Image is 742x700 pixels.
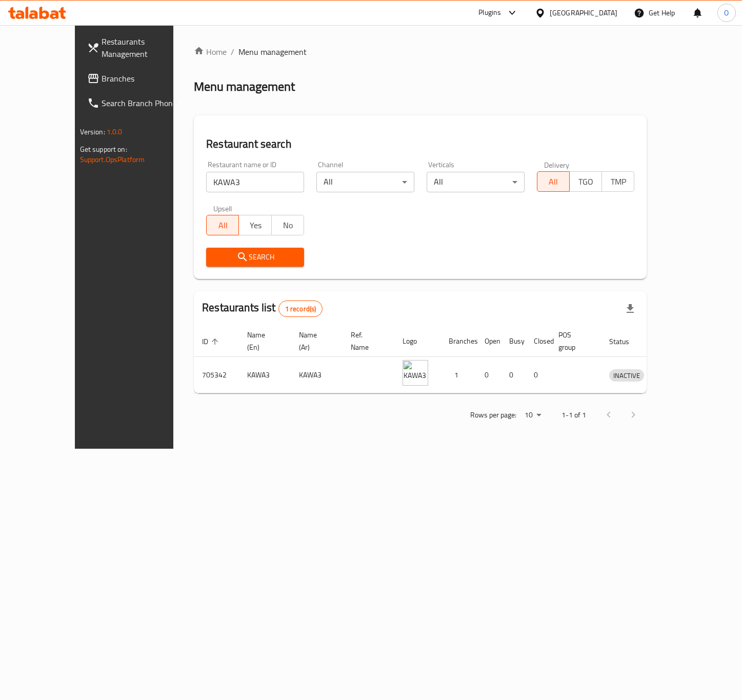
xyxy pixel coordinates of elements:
th: Busy [501,326,526,357]
label: Upsell [213,205,232,212]
span: TGO [574,174,598,189]
span: O [724,7,729,18]
div: Rows per page: [520,408,545,423]
h2: Restaurants list [202,300,323,317]
h2: Restaurant search [206,136,634,152]
button: Search [206,248,304,267]
span: POS group [558,329,589,353]
table: enhanced table [194,326,692,393]
span: No [276,218,300,233]
a: Search Branch Phone [79,91,199,115]
span: INACTIVE [609,370,644,382]
button: TGO [569,171,602,192]
th: Closed [526,326,550,357]
span: Get support on: [80,143,127,156]
span: Name (Ar) [299,329,330,353]
a: Restaurants Management [79,29,199,66]
span: Search Branch Phone [102,97,191,109]
div: All [427,172,525,192]
span: Yes [243,218,267,233]
span: 1 record(s) [279,304,323,314]
span: Restaurants Management [102,35,191,60]
label: Delivery [544,161,570,168]
button: No [271,215,304,235]
span: Ref. Name [351,329,382,353]
input: Search for restaurant name or ID.. [206,172,304,192]
li: / [231,46,234,58]
nav: breadcrumb [194,46,647,58]
button: All [206,215,239,235]
div: All [316,172,414,192]
span: All [211,218,235,233]
h2: Menu management [194,78,295,95]
span: Menu management [238,46,307,58]
span: 1.0.0 [107,125,123,138]
img: KAWA3 [403,360,428,386]
td: KAWA3 [239,357,291,393]
button: All [537,171,570,192]
span: Status [609,335,643,348]
span: Branches [102,72,191,85]
span: Name (En) [247,329,278,353]
button: Yes [238,215,271,235]
div: Plugins [478,7,501,19]
button: TMP [601,171,634,192]
td: 705342 [194,357,239,393]
div: [GEOGRAPHIC_DATA] [550,7,617,18]
p: Rows per page: [470,409,516,422]
span: TMP [606,174,630,189]
div: Export file [618,296,643,321]
td: 0 [476,357,501,393]
td: 0 [501,357,526,393]
div: Total records count [278,301,323,317]
th: Open [476,326,501,357]
p: 1-1 of 1 [561,409,586,422]
td: 1 [440,357,476,393]
span: Version: [80,125,105,138]
td: 0 [526,357,550,393]
div: INACTIVE [609,369,644,382]
span: All [542,174,566,189]
th: Branches [440,326,476,357]
span: ID [202,335,222,348]
a: Support.OpsPlatform [80,153,145,166]
th: Logo [394,326,440,357]
a: Home [194,46,227,58]
td: KAWA3 [291,357,343,393]
span: Search [214,251,296,264]
a: Branches [79,66,199,91]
